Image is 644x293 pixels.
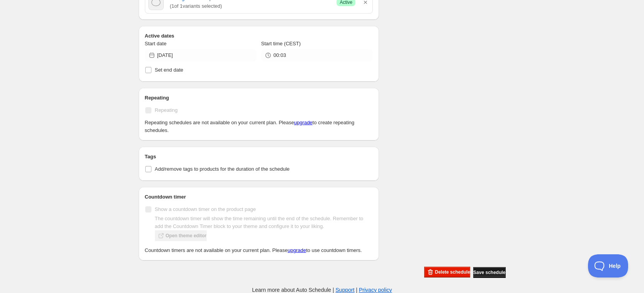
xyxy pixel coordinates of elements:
p: The countdown timer will show the time remaining until the end of the schedule. Remember to add t... [155,215,373,230]
h2: Active dates [145,32,373,40]
span: ( 1 of 1 variants selected) [170,2,331,10]
h2: Countdown timer [145,193,373,201]
span: Add/remove tags to products for the duration of the schedule [155,166,290,172]
button: Save schedule [473,267,505,278]
a: Support [336,287,355,293]
p: Repeating schedules are not available on your current plan. Please to create repeating schedules. [145,119,373,134]
a: upgrade [288,247,306,253]
iframe: Toggle Customer Support [588,254,629,278]
span: Repeating [155,107,178,113]
span: Start time (CEST) [261,41,301,46]
a: upgrade [294,120,313,125]
button: Delete schedule [424,267,470,278]
span: Delete schedule [435,269,470,275]
h2: Tags [145,153,373,161]
a: Privacy policy [359,287,392,293]
h2: Repeating [145,94,373,102]
p: Countdown timers are not available on your current plan. Please to use countdown timers. [145,247,373,254]
span: Show a countdown timer on the product page [155,206,256,212]
span: Save schedule [473,269,505,276]
span: Start date [145,41,167,46]
span: Set end date [155,67,184,73]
